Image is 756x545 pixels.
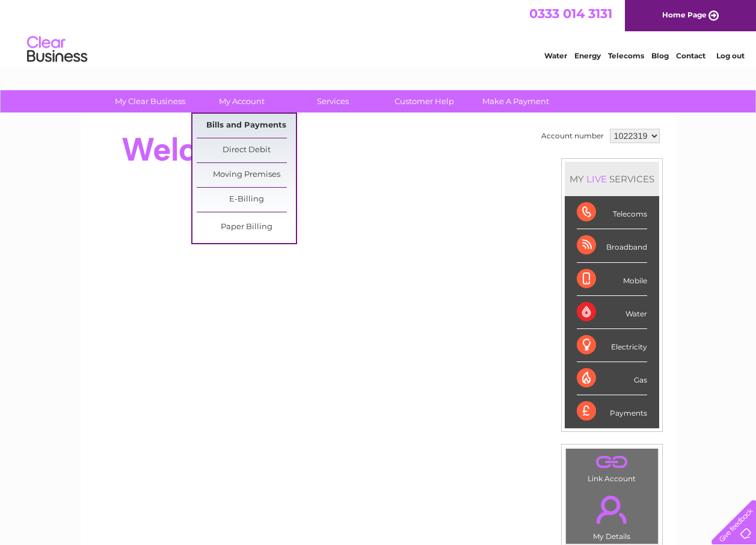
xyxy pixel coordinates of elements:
div: Gas [577,362,647,395]
a: . [569,488,655,531]
a: Customer Help [375,90,474,112]
div: Electricity [577,329,647,362]
a: My Clear Business [100,90,200,112]
a: Moving Premises [197,163,296,187]
a: Telecoms [608,51,644,60]
a: Energy [574,51,601,60]
a: My Account [192,90,291,112]
a: Direct Debit [197,138,296,162]
img: logo.png [26,31,88,68]
a: Services [283,90,383,112]
a: Bills and Payments [197,114,296,138]
div: LIVE [584,173,609,185]
a: Water [544,51,567,60]
td: My Details [565,485,659,544]
div: Mobile [577,263,647,296]
div: Telecoms [577,196,647,229]
a: E-Billing [197,188,296,212]
a: . [569,452,655,473]
td: Account number [538,126,607,146]
a: Log out [716,51,745,60]
div: Water [577,296,647,329]
a: Make A Payment [466,90,565,112]
td: Link Account [565,448,659,486]
a: 0333 014 3131 [529,6,612,21]
a: Blog [651,51,669,60]
div: MY SERVICES [565,162,659,196]
a: Contact [676,51,705,60]
div: Payments [577,395,647,428]
div: Broadband [577,229,647,262]
div: Clear Business is a trading name of Verastar Limited (registered in [GEOGRAPHIC_DATA] No. 3667643... [94,7,663,58]
a: Paper Billing [197,215,296,239]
